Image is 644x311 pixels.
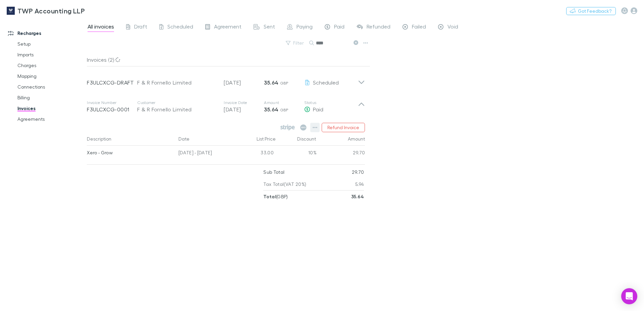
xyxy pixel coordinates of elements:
a: Mapping [11,71,91,82]
span: Scheduled [167,23,193,32]
button: Refund Invoice [322,123,365,132]
strong: Total [263,194,276,199]
p: F3ULCXCG-DRAFT [87,79,137,87]
p: ( GBP ) [263,191,288,203]
button: Filter [282,39,308,47]
p: Sub Total [263,166,284,178]
a: Connections [11,82,91,92]
p: [DATE] [224,79,264,87]
a: TWP Accounting LLP [3,3,89,19]
span: GBP [280,107,288,112]
div: F & R Fornello Limited [137,79,217,87]
div: 29.70 [317,146,365,162]
p: Amount [264,100,304,105]
img: TWP Accounting LLP's Logo [7,7,15,15]
span: Draft [134,23,147,32]
p: Invoice Date [224,100,264,105]
span: Sent [264,23,275,32]
a: Recharges [1,28,91,39]
a: Charges [11,60,91,71]
span: Agreement [214,23,241,32]
p: Status [304,100,358,105]
p: Invoice Number [87,100,137,105]
a: Billing [11,92,91,103]
button: Got Feedback? [566,7,616,15]
p: Customer [137,100,217,105]
strong: 35.64 [351,194,364,199]
p: Tax Total (VAT 20%) [263,178,306,190]
span: Scheduled [313,79,339,86]
p: 5.94 [355,178,364,190]
p: [DATE] [224,105,264,113]
a: Setup [11,39,91,49]
a: Invoices [11,103,91,114]
div: Xero - Grow [87,146,173,160]
a: Agreements [11,114,91,124]
span: Paid [313,106,323,112]
span: Void [447,23,458,32]
div: Invoice NumberF3ULCXCG-0001CustomerF & R Fornello LimitedInvoice Date[DATE]Amount35.64 GBPStatusPaid [82,93,370,120]
div: Open Intercom Messenger [621,288,637,304]
span: All invoices [88,23,114,32]
div: F3ULCXCG-DRAFTF & R Fornello Limited[DATE]35.64 GBPScheduled [82,66,370,93]
strong: 35.64 [264,79,278,86]
p: F3ULCXCG-0001 [87,105,137,113]
span: Paid [334,23,344,32]
span: Paying [297,23,313,32]
a: Imports [11,49,91,60]
h3: TWP Accounting LLP [17,7,85,15]
span: GBP [280,81,288,86]
div: 33.00 [236,146,276,162]
strong: 35.64 [264,106,278,113]
span: Refunded [367,23,390,32]
div: [DATE] - [DATE] [176,146,236,162]
span: Failed [412,23,426,32]
div: F & R Fornello Limited [137,105,217,113]
p: 29.70 [352,166,364,178]
div: 10% [276,146,317,162]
